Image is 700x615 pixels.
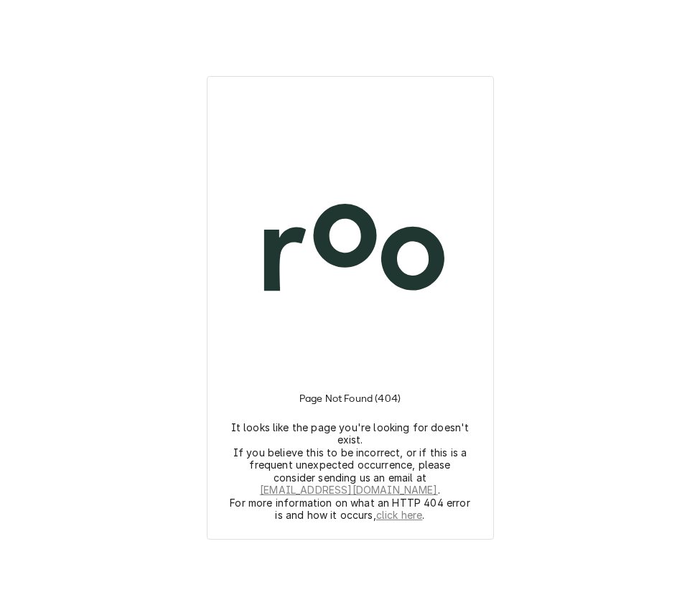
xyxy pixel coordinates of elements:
p: If you believe this to be incorrect, or if this is a frequent unexpected occurrence, please consi... [230,446,471,497]
p: It looks like the page you're looking for doesn't exist. [230,421,471,446]
p: For more information on what an HTTP 404 error is and how it occurs, . [230,497,471,522]
img: Logo [225,124,476,375]
div: Instructions [225,375,476,522]
h3: Page Not Found (404) [299,375,401,421]
a: click here [376,509,423,522]
a: [EMAIL_ADDRESS][DOMAIN_NAME] [260,484,437,497]
div: Logo and Instructions Container [225,94,476,522]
